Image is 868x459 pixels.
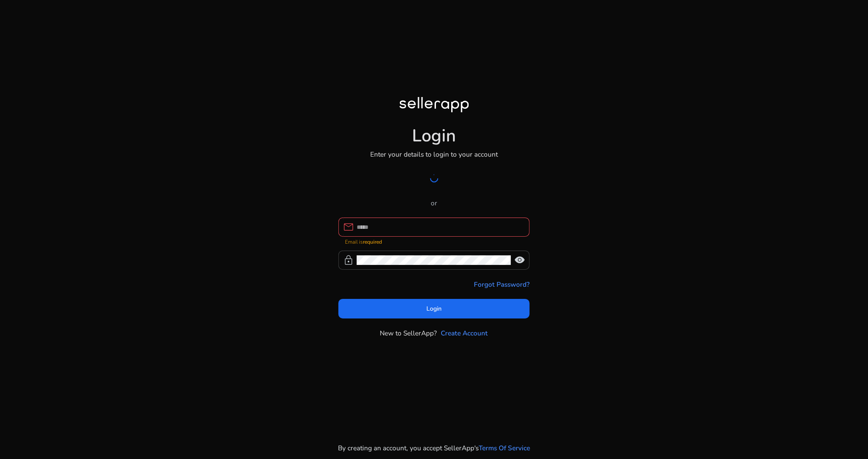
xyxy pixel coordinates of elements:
[363,238,382,245] strong: required
[338,299,530,318] button: Login
[441,328,488,338] a: Create Account
[479,443,530,453] a: Terms Of Service
[412,126,456,147] h1: Login
[370,149,498,159] p: Enter your details to login to your account
[345,237,523,246] mat-error: Email is
[474,279,530,289] a: Forgot Password?
[380,328,437,338] p: New to SellerApp?
[343,221,354,233] span: mail
[514,255,525,266] span: visibility
[343,255,354,266] span: lock
[338,198,530,208] p: or
[426,304,442,313] span: Login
